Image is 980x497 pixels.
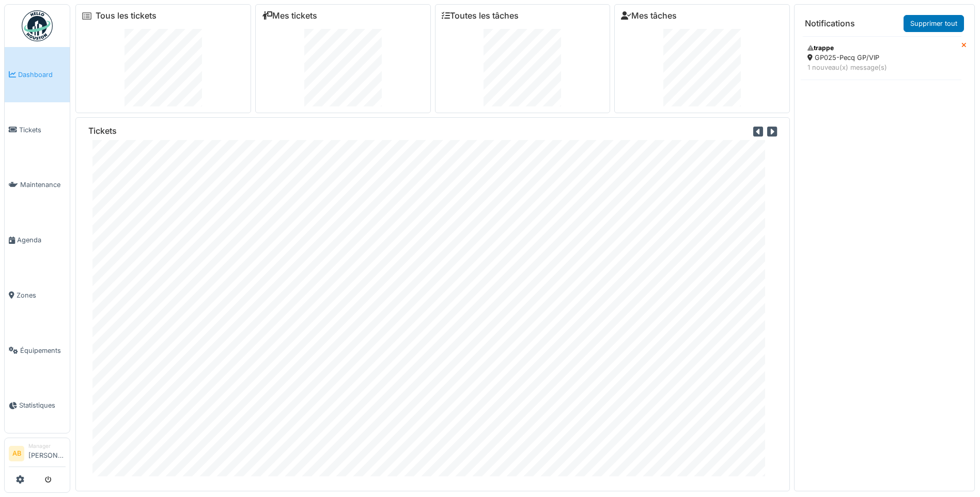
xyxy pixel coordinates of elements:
[621,11,677,21] a: Mes tâches
[28,442,66,450] div: Manager
[9,442,66,467] a: AB Manager[PERSON_NAME]
[442,11,519,21] a: Toutes les tâches
[19,125,66,135] span: Tickets
[88,126,117,136] h6: Tickets
[805,19,855,28] h6: Notifications
[807,53,955,63] div: GP025-Pecq GP/VIP
[28,442,66,464] li: [PERSON_NAME]
[5,323,70,378] a: Équipements
[17,235,66,245] span: Agenda
[5,378,70,433] a: Statistiques
[9,446,24,461] li: AB
[807,43,955,53] div: trappe
[17,290,66,300] span: Zones
[5,47,70,102] a: Dashboard
[22,10,53,41] img: Badge_color-CXgf-gQk.svg
[5,268,70,323] a: Zones
[262,11,317,21] a: Mes tickets
[5,212,70,268] a: Agenda
[19,400,66,410] span: Statistiques
[904,15,964,32] a: Supprimer tout
[5,158,70,213] a: Maintenance
[20,180,66,190] span: Maintenance
[801,36,961,80] a: trappe GP025-Pecq GP/VIP 1 nouveau(x) message(s)
[18,70,66,80] span: Dashboard
[807,63,955,72] div: 1 nouveau(x) message(s)
[5,102,70,158] a: Tickets
[96,11,157,21] a: Tous les tickets
[20,346,66,355] span: Équipements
